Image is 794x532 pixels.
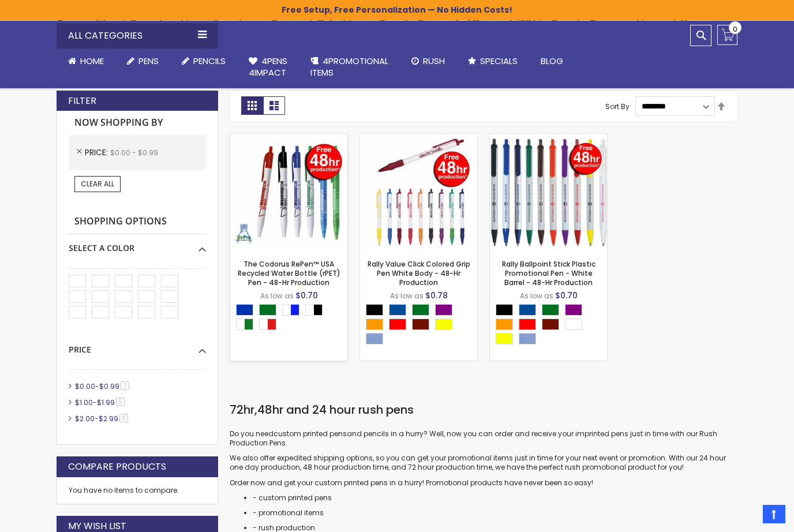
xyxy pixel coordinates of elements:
strong: Now Shopping by [69,111,206,135]
div: White|Blue [282,304,299,316]
h2: 72hr,48hr and 24 hour rush pens [230,402,737,418]
div: Green [542,304,559,316]
div: Select A Color [69,234,206,254]
span: $0.70 [555,290,578,301]
a: Pencils [170,48,237,74]
a: Home [57,48,115,74]
div: Black [366,304,383,316]
span: 3 [121,381,129,390]
span: $2.00 [75,414,95,424]
span: Clear All [81,179,114,189]
span: Price [85,147,110,158]
div: Red [519,319,536,330]
strong: Filter [68,95,96,107]
p: Order now and get your custom printed pens in a hurry! Promotional products have never been so easy! [230,478,737,488]
span: Rush [423,55,445,67]
div: Yellow [496,333,513,344]
div: White [565,319,582,330]
label: Sort By [605,101,630,111]
a: Clear All [74,176,121,192]
p: Do you need and pencils in a hurry? Well, now you can order and receive your imprinted pens just ... [230,429,737,448]
span: As low as [260,291,294,301]
li: - promotional items [253,508,737,518]
a: Blog [529,48,575,74]
a: Rush [400,48,456,74]
a: Pens [115,48,170,74]
span: $0.78 [425,290,448,301]
strong: Grid [241,96,263,115]
div: All Categories [57,23,218,48]
div: Select A Color [236,304,347,333]
div: White|Green [236,319,253,330]
div: Orange [496,319,513,330]
div: Green [259,304,276,316]
span: $1.99 [97,398,115,407]
span: 5 [116,398,125,406]
div: White|Black [305,304,323,316]
div: Maroon [412,319,429,330]
span: Pencils [193,55,226,67]
img: The Codorus RePen™ USA Recycled Water Bottle (rPET) Pen - 48-Hr Production [230,134,347,251]
iframe: Google Customer Reviews [699,501,794,532]
span: Home [80,55,104,67]
div: Maroon [542,319,559,330]
a: Rally Value Click Colored Grip Pen White Body - 48-Hr Production [368,259,470,287]
a: 4PROMOTIONALITEMS [299,48,400,86]
a: Rally Ballpoint Stick Plastic Promotional Pen - White Barrel - 48-Hr Production [502,259,595,287]
div: Pacific Blue [519,333,536,344]
a: Rally Ballpoint Stick Plastic Promotional Pen - White Barrel - 48-Hr Production [490,133,607,143]
div: Yellow [435,319,452,330]
a: $0.00-$0.993 [72,381,133,391]
p: We also offer expedited shipping options, so you can get your promotional items just in time for ... [230,454,737,472]
div: You have no items to compare. [57,477,218,504]
div: Select A Color [366,304,477,347]
div: Purple [435,304,452,316]
a: 0 [717,25,737,45]
span: 4PROMOTIONAL ITEMS [310,55,388,78]
a: 4Pens4impact [237,48,299,86]
a: Rally Value Click Colored Grip Pen White Body - 48-Hr Production [360,133,477,143]
div: Price [69,336,206,355]
span: As low as [390,291,424,301]
div: Black [496,304,513,316]
li: - custom printed pens [253,493,737,503]
strong: Shopping Options [69,209,206,234]
span: 9 [119,414,128,422]
span: $2.99 [99,414,118,424]
div: Green [412,304,429,316]
strong: Compare Products [68,460,166,473]
span: Specials [480,55,518,67]
a: custom printed pens [274,429,347,439]
a: $2.00-$2.999 [72,414,132,424]
img: Rally Ballpoint Stick Plastic Promotional Pen - White Barrel - 48-Hr Production [490,134,607,251]
span: $0.00 - $0.99 [110,148,158,158]
a: $1.00-$1.995 [72,398,129,407]
span: $0.00 [75,381,95,391]
img: Rally Value Click Colored Grip Pen White Body - 48-Hr Production [360,134,477,251]
span: 4Pens 4impact [249,55,287,78]
a: The Codorus RePen™ USA Recycled Water Bottle (rPET) Pen - 48-Hr Production [238,259,340,287]
div: Select A Color [496,304,607,347]
div: Red [389,319,406,330]
span: 0 [733,24,737,35]
span: $1.00 [75,398,93,407]
span: $0.70 [295,290,318,301]
a: The Codorus RePen™ USA Recycled Water Bottle (rPET) Pen - 48-Hr Production [230,133,347,143]
span: Pens [138,55,159,67]
div: Pacific Blue [366,333,383,344]
div: Orange [366,319,383,330]
span: $0.99 [99,381,119,391]
span: As low as [520,291,553,301]
div: Purple [565,304,582,316]
span: Blog [541,55,563,67]
div: Blue [236,304,253,316]
a: Specials [456,48,529,74]
div: Dark Blue [389,304,406,316]
div: White|Red [259,319,276,330]
div: Dark Blue [519,304,536,316]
